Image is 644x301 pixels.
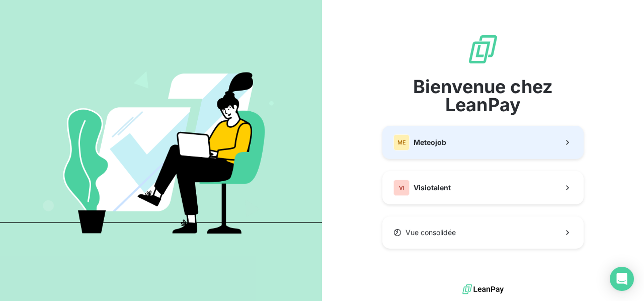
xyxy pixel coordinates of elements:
[382,126,584,159] button: MEMeteojob
[382,216,584,249] button: Vue consolidée
[382,171,584,204] button: VIVisiotalent
[414,137,446,147] span: Meteojob
[462,282,504,297] img: logo
[393,134,410,150] div: ME
[393,180,410,196] div: VI
[414,183,451,193] span: Visiotalent
[382,78,584,114] span: Bienvenue chez LeanPay
[467,33,499,65] img: logo sigle
[406,228,456,238] span: Vue consolidée
[610,267,634,291] div: Open Intercom Messenger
